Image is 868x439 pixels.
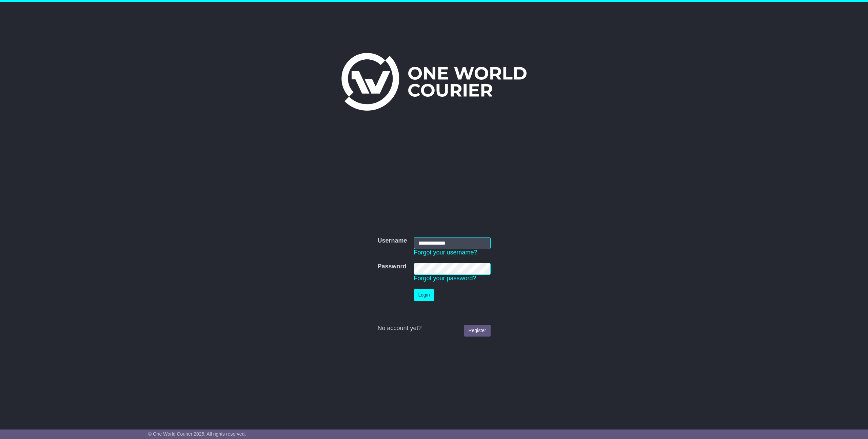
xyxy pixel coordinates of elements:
[414,275,476,282] a: Forgot your password?
[377,263,406,270] label: Password
[341,53,527,111] img: One World
[377,325,490,332] div: No account yet?
[377,237,407,245] label: Username
[148,431,246,437] span: © One World Courier 2025. All rights reserved.
[414,289,434,301] button: Login
[464,325,490,337] a: Register
[414,249,477,256] a: Forgot your username?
